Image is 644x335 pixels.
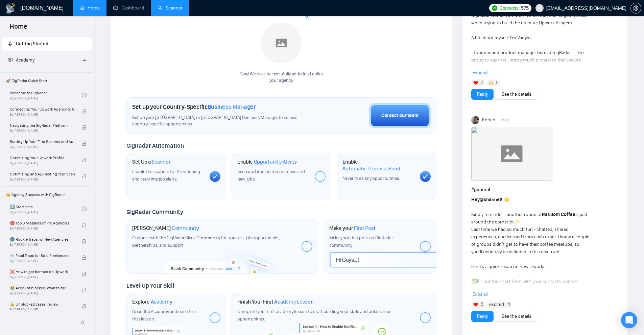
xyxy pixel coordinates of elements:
a: dashboardDashboard [113,5,144,11]
span: By [PERSON_NAME] [10,145,75,149]
span: 5 [481,301,483,308]
div: Yaay! We have successfully added null null to [240,71,323,84]
span: check-circle [82,93,87,97]
img: 🙌 [489,80,494,85]
span: Optimizing Your Upwork Profile [10,154,75,161]
span: By [PERSON_NAME] [10,113,75,117]
span: user [537,6,542,10]
strong: Random Coffee [542,212,575,217]
div: Open Intercom Messenger [621,312,637,328]
span: Never miss any opportunities. [342,175,400,181]
a: Reply [477,313,488,320]
button: Contact our team [369,103,431,128]
span: Home [4,22,33,36]
div: Contact our team [381,112,419,119]
span: By [PERSON_NAME] [10,161,75,165]
h1: Make your [329,225,376,232]
span: GigRadar Community [126,208,183,216]
strong: Hey ! [471,197,502,202]
img: F09LD3HAHMJ-Coffee%20chat%20round%202.gif [471,127,552,181]
span: fund-projection-screen [8,57,13,62]
span: ☕ [508,219,514,225]
button: See the details [496,311,537,322]
span: 4 [507,301,510,308]
a: Reply [477,91,488,98]
img: Korlan [471,116,479,124]
h1: [PERSON_NAME] [132,225,199,232]
span: Academy [16,57,34,63]
span: lock [82,255,87,260]
span: By [PERSON_NAME] [10,226,75,231]
span: By [PERSON_NAME] [10,259,75,263]
span: 7 [481,79,483,86]
a: homeHome [79,5,100,11]
span: Make your first post on GigRadar community. [329,235,393,248]
span: double-left [80,319,87,326]
span: Connecting Your Upwork Agency to GigRadar [10,106,75,113]
span: Business Manager [262,11,314,18]
span: [DATE] [500,117,509,123]
img: slackcommunity-bg.png [165,246,280,273]
h1: # general [471,186,619,193]
span: lock [82,125,87,130]
span: lock [82,239,87,244]
span: Scanner [151,159,170,165]
img: placeholder.png [261,23,302,63]
span: 👑 Agency Success with GigRadar [3,188,91,201]
span: Expand [473,291,488,297]
span: ❌ How to get banned on Upwork [10,268,75,275]
span: By [PERSON_NAME] [10,291,75,295]
a: See the details [502,313,531,320]
span: By [PERSON_NAME] [10,177,75,182]
span: 5 [496,79,499,86]
span: check-circle [82,207,87,211]
span: lock [82,158,87,162]
span: Navigating the GigRadar Platform [10,122,75,129]
span: lock [82,288,87,292]
h1: Finish Your First [237,298,313,305]
a: 1️⃣ Start HereBy[PERSON_NAME] [10,201,82,216]
p: your agency . [240,77,323,84]
span: By [PERSON_NAME] [10,129,75,133]
span: 👋 [503,197,509,202]
span: 🚀 GigRadar Quick Start [3,74,91,88]
span: Academy [8,57,34,63]
span: Academy [151,298,172,305]
span: lock [82,141,87,146]
span: Academy Lesson [274,298,313,305]
span: Opportunity Alerts [254,159,297,165]
button: setting [630,3,641,14]
button: See the details [496,89,537,100]
span: Connect with the GigRadar Slack Community for updates, job opportunities, partnerships, and support. [132,235,280,248]
span: ✨ [514,219,520,225]
span: ⛔ Top 3 Mistakes of Pro Agencies [10,220,75,226]
span: First Post [354,225,376,232]
h1: Enable [237,159,297,165]
span: @channel [480,197,501,202]
span: Keep updated on top matches and new jobs. [237,169,305,182]
span: By [PERSON_NAME] [10,275,75,279]
span: rocket [8,41,13,46]
img: ❤️ [473,80,478,85]
span: ☠️ Fatal Traps for Solo Freelancers [10,252,75,259]
span: Set up your [GEOGRAPHIC_DATA] or [GEOGRAPHIC_DATA] Business Manager to access country-specific op... [132,115,311,127]
h1: Set up your Country-Specific [132,103,256,111]
span: Connects: [499,4,520,12]
span: By [PERSON_NAME] [10,308,75,312]
h1: Explore [132,298,172,305]
a: setting [630,5,641,11]
span: Enable the scanner for AI matching and real-time job alerts. [132,169,200,182]
span: Expand [473,70,488,76]
span: 575 [521,4,528,12]
li: Getting Started [2,37,92,51]
span: Korlan [482,116,495,124]
img: logo [5,3,16,14]
span: Complete your first academy lesson to start building your skills and unlock new opportunities. [237,309,391,322]
h1: Set Up a [132,159,170,165]
a: searchScanner [158,5,183,11]
span: 😭 Account blocked: what to do? [10,285,75,291]
button: Reply [471,311,494,322]
span: Level Up Your Skill [126,282,174,289]
a: Welcome to GigRadarBy[PERSON_NAME] [10,88,82,102]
